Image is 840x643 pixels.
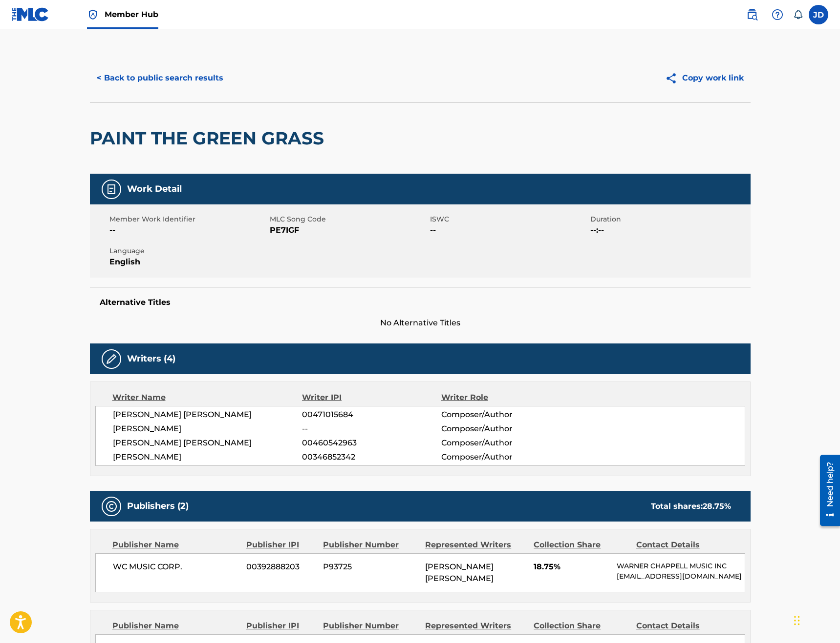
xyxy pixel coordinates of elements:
[617,571,744,582] p: [EMAIL_ADDRESS][DOMAIN_NAME]
[302,423,441,435] span: --
[270,214,428,224] span: MLC Song Code
[742,5,762,24] a: Public Search
[246,539,316,551] div: Publisher IPI
[113,561,239,573] span: WC MUSIC CORP.
[590,214,748,224] span: Duration
[109,224,267,236] span: --
[651,501,731,512] div: Total shares:
[100,298,741,307] h5: Alternative Titles
[112,539,239,551] div: Publisher Name
[246,620,316,632] div: Publisher IPI
[106,501,117,512] img: Publishers
[441,409,568,421] span: Composer/Author
[113,437,302,449] span: [PERSON_NAME] [PERSON_NAME]
[590,224,748,236] span: --:--
[109,214,267,224] span: Member Work Identifier
[441,423,568,435] span: Composer/Author
[534,620,628,632] div: Collection Share
[112,392,302,403] div: Writer Name
[106,353,117,365] img: Writers
[112,620,239,632] div: Publisher Name
[636,620,731,632] div: Contact Details
[109,256,267,268] span: English
[12,7,49,21] img: MLC Logo
[617,561,744,571] p: WARNER CHAPPELL MUSIC INC
[270,224,428,236] span: PE7IGF
[794,606,800,635] div: Drag
[109,246,267,256] span: Language
[113,409,302,421] span: [PERSON_NAME] [PERSON_NAME]
[430,224,588,236] span: --
[768,5,787,24] div: Help
[323,539,418,551] div: Publisher Number
[665,72,682,84] img: Copy work link
[113,423,302,435] span: [PERSON_NAME]
[246,561,316,573] span: 00392888203
[791,596,840,643] iframe: Chat Widget
[636,539,731,551] div: Contact Details
[87,9,99,20] img: Top Rightsholder
[90,66,230,90] button: < Back to public search results
[90,127,329,149] h2: PAINT THE GREEN GRASS
[106,183,117,195] img: Work Detail
[323,620,418,632] div: Publisher Number
[127,183,182,195] h5: Work Detail
[658,66,751,90] button: Copy work link
[534,539,628,551] div: Collection Share
[809,5,828,24] div: User Menu
[441,451,568,463] span: Composer/Author
[302,392,441,403] div: Writer IPI
[323,561,418,573] span: P93725
[105,9,158,20] span: Member Hub
[441,437,568,449] span: Composer/Author
[425,620,526,632] div: Represented Writers
[302,437,441,449] span: 00460542963
[90,317,751,329] span: No Alternative Titles
[793,10,803,20] div: Notifications
[127,353,175,364] h5: Writers (4)
[127,501,189,512] h5: Publishers (2)
[430,214,588,224] span: ISWC
[113,451,302,463] span: [PERSON_NAME]
[703,502,731,511] span: 28.75 %
[425,562,494,583] span: [PERSON_NAME] [PERSON_NAME]
[425,539,526,551] div: Represented Writers
[534,561,609,573] span: 18.75%
[813,451,840,530] iframe: Resource Center
[772,9,783,20] img: help
[441,392,568,403] div: Writer Role
[302,451,441,463] span: 00346852342
[302,409,441,421] span: 00471015684
[746,9,758,20] img: search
